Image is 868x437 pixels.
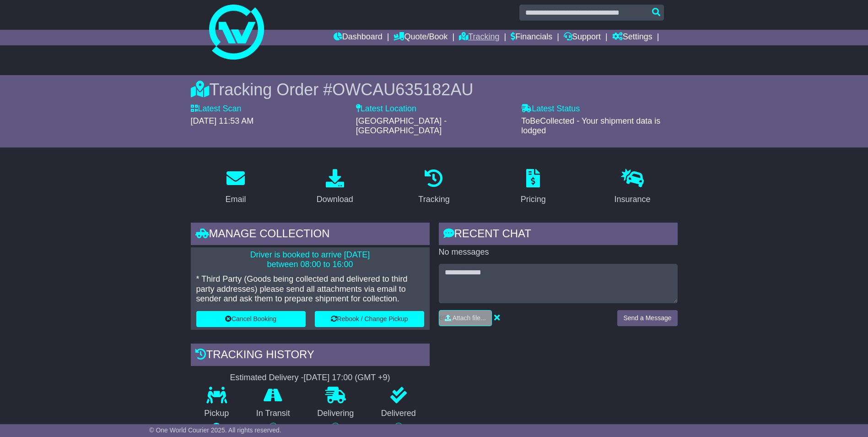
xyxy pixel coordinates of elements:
[191,80,678,99] div: Tracking Order #
[191,409,243,419] p: Pickup
[243,409,304,419] p: In Transit
[615,193,651,206] div: Insurance
[564,30,601,45] a: Support
[356,104,416,114] label: Latest Location
[191,373,430,383] div: Estimated Delivery -
[191,104,242,114] label: Latest Scan
[459,30,499,45] a: Tracking
[315,311,424,327] button: Rebook / Change Pickup
[521,104,580,114] label: Latest Status
[334,30,383,45] a: Dashboard
[367,409,430,419] p: Delivered
[304,409,368,419] p: Delivering
[521,116,660,136] span: ToBeCollected - Your shipment data is lodged
[356,116,447,136] span: [GEOGRAPHIC_DATA] - [GEOGRAPHIC_DATA]
[225,193,246,206] div: Email
[617,310,677,326] button: Send a Message
[439,247,678,257] p: No messages
[219,166,252,209] a: Email
[311,166,359,209] a: Download
[515,166,552,209] a: Pricing
[412,166,455,209] a: Tracking
[191,344,430,368] div: Tracking history
[196,250,424,270] p: Driver is booked to arrive [DATE] between 08:00 to 16:00
[149,426,281,434] span: © One World Courier 2025. All rights reserved.
[511,30,552,45] a: Financials
[191,223,430,247] div: Manage collection
[317,193,353,206] div: Download
[418,193,449,206] div: Tracking
[304,373,390,383] div: [DATE] 17:00 (GMT +9)
[196,311,306,327] button: Cancel Booking
[196,274,424,304] p: * Third Party (Goods being collected and delivered to third party addresses) please send all atta...
[521,193,546,206] div: Pricing
[394,30,447,45] a: Quote/Book
[439,223,678,247] div: RECENT CHAT
[612,30,652,45] a: Settings
[191,116,254,126] span: [DATE] 11:53 AM
[332,80,473,99] span: OWCAU635182AU
[609,166,657,209] a: Insurance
